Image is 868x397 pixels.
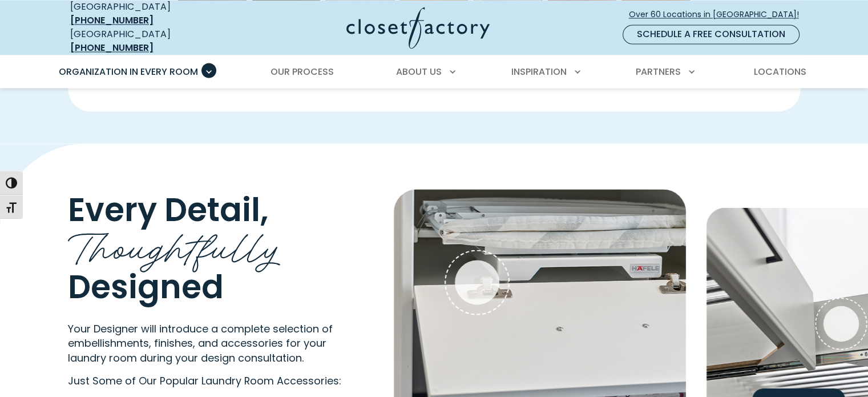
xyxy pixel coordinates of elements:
span: Over 60 Locations in [GEOGRAPHIC_DATA]! [629,9,808,21]
span: Our Process [271,65,334,78]
span: Thoughtfully [68,214,282,273]
span: Your Designer will introduce a complete selection of embellishments, finishes, and accessories fo... [68,321,333,365]
img: Closet Factory Logo [346,7,490,49]
span: About Us [396,65,442,78]
span: Locations [753,65,806,78]
a: [PHONE_NUMBER] [70,14,154,27]
nav: Primary Menu [51,56,818,88]
span: Designed [68,264,224,310]
span: Organization in Every Room [59,65,198,78]
p: Just Some of Our Popular Laundry Room Accessories: [68,373,365,388]
span: Inspiration [511,65,567,78]
a: [PHONE_NUMBER] [70,41,154,54]
a: Schedule a Free Consultation [623,25,800,44]
div: [GEOGRAPHIC_DATA] [70,27,236,55]
span: Partners [636,65,681,78]
a: Over 60 Locations in [GEOGRAPHIC_DATA]! [628,5,809,25]
span: Every Detail, [68,187,268,232]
